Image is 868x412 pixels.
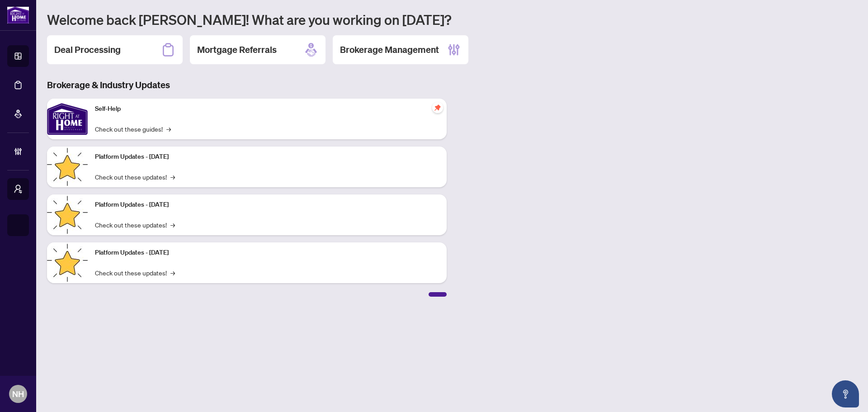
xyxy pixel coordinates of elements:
img: Platform Updates - July 8, 2025 [47,194,88,235]
a: Check out these guides!→ [95,124,171,134]
h2: Deal Processing [54,43,121,56]
span: → [170,172,175,182]
img: logo [7,7,29,24]
a: Check out these updates!→ [95,268,175,278]
span: NH [12,388,24,400]
span: pushpin [432,102,443,113]
h3: Brokerage & Industry Updates [47,79,447,91]
button: Open asap [832,380,859,407]
img: Platform Updates - June 23, 2025 [47,242,88,283]
p: Platform Updates - [DATE] [95,152,439,162]
p: Platform Updates - [DATE] [95,248,439,258]
p: Self-Help [95,104,439,114]
span: → [170,268,175,278]
img: Platform Updates - July 21, 2025 [47,147,88,187]
img: Self-Help [47,99,88,139]
span: user-switch [14,185,23,194]
h1: Welcome back [PERSON_NAME]! What are you working on [DATE]? [47,11,857,28]
a: Check out these updates!→ [95,172,175,182]
h2: Mortgage Referrals [197,43,277,56]
h2: Brokerage Management [340,43,439,56]
a: Check out these updates!→ [95,220,175,230]
p: Platform Updates - [DATE] [95,200,439,210]
span: → [166,124,171,134]
span: → [170,220,175,230]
